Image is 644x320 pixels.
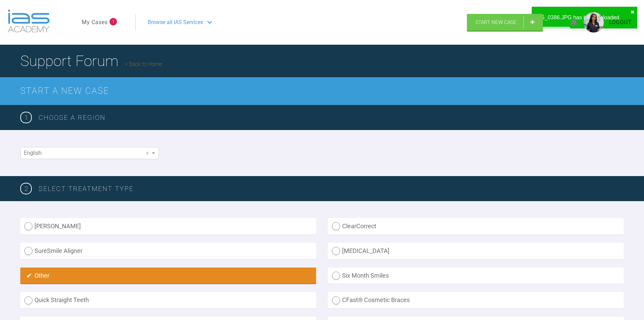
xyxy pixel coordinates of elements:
label: Quick Straight Teeth [20,292,316,308]
a: Start New Case [467,14,543,31]
a: Logout [609,18,632,27]
span: × [146,150,149,156]
a: My Cases [82,18,108,27]
label: Six Month Smiles [328,268,624,284]
h1: Support Forum [20,49,162,73]
span: 2 [20,183,32,194]
h3: Choose a region [39,112,624,123]
span: Browse all IAS Services [148,18,203,27]
label: [MEDICAL_DATA] [328,243,624,259]
label: [PERSON_NAME] [20,218,316,235]
img: logo-light.3e3ef733.png [8,9,50,33]
label: SureSmile Aligner [20,243,316,259]
span: Start New Case [475,19,517,25]
label: Other [20,268,316,284]
h3: SELECT TREATMENT TYPE [39,183,624,194]
span: English [24,150,42,156]
span: 1 [20,112,32,123]
img: profile.png [583,12,604,33]
label: ClearCorrect [328,218,624,235]
label: CFast® Cosmetic Braces [328,292,624,308]
span: Clear value [144,147,150,159]
span: 1 [110,18,117,25]
a: Back to Home [125,61,162,67]
h2: Start a New Case [20,84,624,98]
